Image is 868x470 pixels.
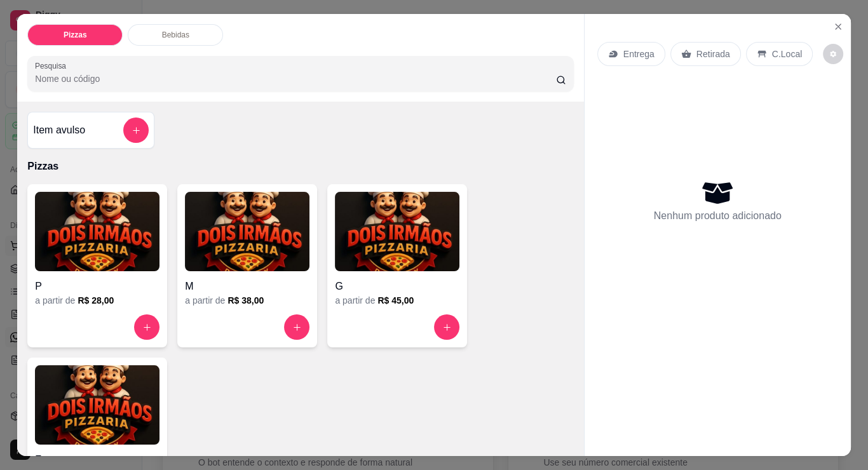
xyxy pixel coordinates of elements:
[162,30,189,40] p: Bebidas
[185,279,309,294] h4: M
[623,48,654,60] p: Entrega
[35,294,159,307] div: a partir de
[284,314,309,340] button: increase-product-quantity
[227,294,264,307] h6: R$ 38,00
[823,44,843,64] button: decrease-product-quantity
[78,294,114,307] h6: R$ 28,00
[35,365,159,445] img: product-image
[35,192,159,271] img: product-image
[335,279,459,294] h4: G
[335,294,459,307] div: a partir de
[27,159,573,174] p: Pizzas
[377,294,414,307] h6: R$ 45,00
[185,294,309,307] div: a partir de
[35,452,159,467] h4: F
[654,208,782,224] p: Nenhum produto adicionado
[35,60,71,71] label: Pesquisa
[33,123,85,138] h4: Item avulso
[35,279,159,294] h4: P
[185,192,309,271] img: product-image
[696,48,730,60] p: Retirada
[35,72,556,85] input: Pesquisa
[64,30,87,40] p: Pizzas
[123,117,149,143] button: add-separate-item
[828,17,848,37] button: Close
[434,314,459,340] button: increase-product-quantity
[134,314,159,340] button: increase-product-quantity
[335,192,459,271] img: product-image
[772,48,802,60] p: C.Local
